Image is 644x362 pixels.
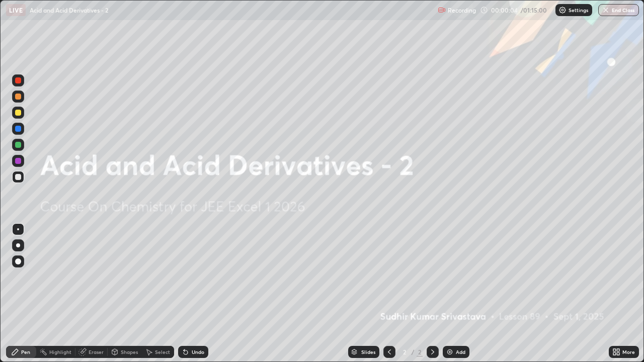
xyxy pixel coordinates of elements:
button: End Class [598,4,639,16]
p: Settings [569,8,588,13]
div: Add [456,349,465,354]
div: More [622,349,635,354]
div: Highlight [49,349,71,354]
img: class-settings-icons [558,6,567,14]
img: recording.375f2c34.svg [438,6,446,14]
p: Recording [448,7,476,14]
div: Shapes [121,349,138,354]
div: Eraser [89,349,104,354]
img: add-slide-button [446,348,454,356]
p: Acid and Acid Derivatives - 2 [30,6,108,14]
p: LIVE [9,6,23,14]
img: end-class-cross [602,6,610,14]
div: Slides [361,349,375,354]
div: 2 [399,349,410,355]
div: Undo [192,349,204,354]
div: 2 [417,347,423,356]
div: Pen [21,349,30,354]
div: / [412,349,415,355]
div: Select [155,349,170,354]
